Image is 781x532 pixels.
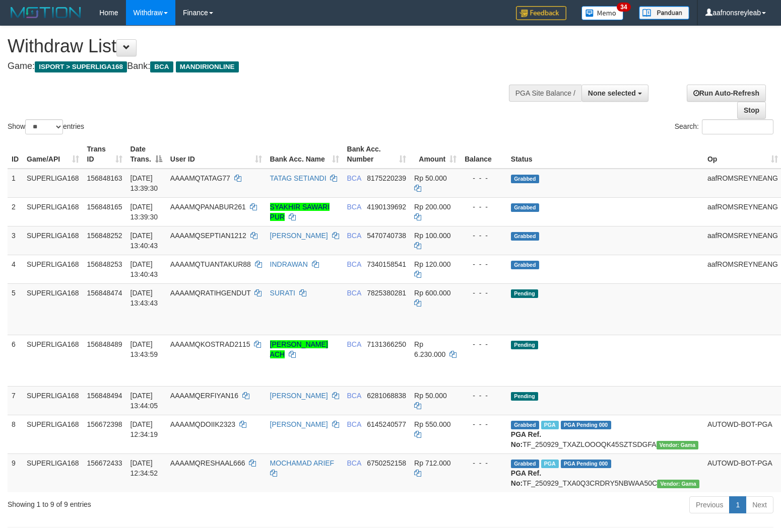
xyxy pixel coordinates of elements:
span: Pending [511,341,538,349]
span: [DATE] 13:40:43 [131,232,158,250]
span: 156848489 [87,340,122,348]
span: Copy 7131366250 to clipboard [367,340,406,348]
a: Previous [689,496,730,513]
td: 5 [8,283,23,335]
td: SUPERLIGA168 [23,415,83,453]
td: SUPERLIGA168 [23,169,83,198]
td: 2 [8,197,23,226]
span: AAAAMQTATAG77 [170,174,230,182]
span: Vendor URL: https://trx31.1velocity.biz [657,480,699,488]
a: [PERSON_NAME] [270,232,328,240]
th: Trans ID: activate to sort column ascending [83,140,126,169]
span: Rp 200.000 [414,203,450,211]
span: AAAAMQERFIYAN16 [170,392,238,400]
div: Showing 1 to 9 of 9 entries [8,495,318,509]
span: Rp 120.000 [414,260,450,268]
span: Copy 6281068838 to clipboard [367,392,406,400]
div: PGA Site Balance / [509,85,581,102]
span: [DATE] 12:34:52 [131,459,158,477]
span: BCA [347,203,361,211]
td: 4 [8,255,23,283]
img: panduan.png [639,6,689,20]
span: Rp 6.230.000 [414,340,445,358]
a: Next [746,496,773,513]
span: Copy 6145240577 to clipboard [367,420,406,428]
div: - - - [465,259,503,269]
a: [PERSON_NAME] [270,392,328,400]
span: Grabbed [511,460,539,468]
span: MANDIRIONLINE [176,61,239,72]
td: SUPERLIGA168 [23,335,83,386]
img: Feedback.jpg [516,6,566,20]
span: [DATE] 12:34:19 [131,420,158,438]
span: Copy 6750252158 to clipboard [367,459,406,467]
td: 6 [8,335,23,386]
span: PGA Pending [561,460,611,468]
span: AAAAMQDOIIK2323 [170,420,235,428]
a: SURATI [270,289,295,297]
span: [DATE] 13:39:30 [131,203,158,221]
a: SYAKHIR SAWARI PUR [270,203,330,221]
td: TF_250929_TXA0Q3CRDRY5NBWAA50C [507,453,703,492]
a: INDRAWAN [270,260,308,268]
span: AAAAMQTUANTAKUR88 [170,260,251,268]
a: MOCHAMAD ARIEF [270,459,335,467]
td: SUPERLIGA168 [23,283,83,335]
span: Marked by aafsoycanthlai [541,460,559,468]
td: 3 [8,226,23,255]
span: BCA [347,420,361,428]
span: Grabbed [511,421,539,429]
th: ID [8,140,23,169]
span: BCA [347,340,361,348]
select: Showentries [25,119,63,134]
label: Search: [675,119,773,134]
span: BCA [347,174,361,182]
span: 156672398 [87,420,122,428]
span: BCA [347,392,361,400]
label: Show entries [8,119,84,134]
th: Status [507,140,703,169]
span: Pending [511,289,538,298]
span: [DATE] 13:39:30 [131,174,158,192]
span: Marked by aafsoycanthlai [541,421,559,429]
div: - - - [465,339,503,349]
span: 156848252 [87,232,122,240]
img: Button%20Memo.svg [581,6,624,20]
span: Copy 5470740738 to clipboard [367,232,406,240]
td: 9 [8,453,23,492]
span: AAAAMQPANABUR261 [170,203,246,211]
div: - - - [465,458,503,468]
div: - - - [465,231,503,241]
span: [DATE] 13:43:59 [131,340,158,358]
div: - - - [465,202,503,212]
span: BCA [347,289,361,297]
span: BCA [347,260,361,268]
b: PGA Ref. No: [511,469,541,487]
span: Grabbed [511,261,539,269]
div: - - - [465,173,503,183]
b: PGA Ref. No: [511,430,541,448]
a: Stop [737,102,766,119]
span: Copy 7340158541 to clipboard [367,260,406,268]
td: SUPERLIGA168 [23,226,83,255]
span: AAAAMQSEPTIAN1212 [170,232,246,240]
th: Amount: activate to sort column ascending [410,140,461,169]
span: AAAAMQRESHAAL666 [170,459,245,467]
span: 156848494 [87,392,122,400]
th: Bank Acc. Name: activate to sort column ascending [266,140,343,169]
td: 7 [8,386,23,415]
div: - - - [465,419,503,429]
span: 156848253 [87,260,122,268]
span: Copy 4190139692 to clipboard [367,203,406,211]
span: [DATE] 13:43:43 [131,289,158,307]
a: [PERSON_NAME] ACH [270,340,328,358]
span: Grabbed [511,175,539,183]
span: Rp 50.000 [414,174,447,182]
span: 156848165 [87,203,122,211]
a: Run Auto-Refresh [687,85,766,102]
span: Grabbed [511,232,539,241]
span: Grabbed [511,203,539,212]
span: Pending [511,392,538,401]
td: SUPERLIGA168 [23,386,83,415]
span: Vendor URL: https://trx31.1velocity.biz [657,441,699,449]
